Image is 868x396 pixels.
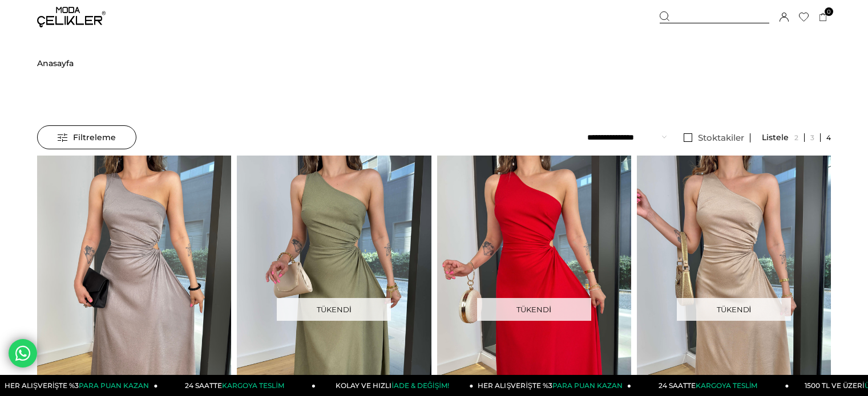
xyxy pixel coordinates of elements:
[678,133,750,142] a: Stoktakiler
[631,375,789,396] a: 24 SAATTEKARGOYA TESLİM
[222,381,284,390] span: KARGOYA TESLİM
[552,381,623,390] span: PARA PUAN KAZAN
[37,34,74,92] a: Anasayfa
[696,381,757,390] span: KARGOYA TESLİM
[698,132,744,143] span: Stoktakiler
[79,381,149,390] span: PARA PUAN KAZAN
[825,7,833,16] span: 0
[819,13,827,22] a: 0
[474,375,632,396] a: HER ALIŞVERİŞTE %3PARA PUAN KAZAN
[58,126,116,149] span: Filtreleme
[37,7,106,27] img: logo
[37,34,74,92] li: >
[158,375,316,396] a: 24 SAATTEKARGOYA TESLİM
[316,375,474,396] a: KOLAY VE HIZLIİADE & DEĞİŞİM!
[391,381,449,390] span: İADE & DEĞİŞİM!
